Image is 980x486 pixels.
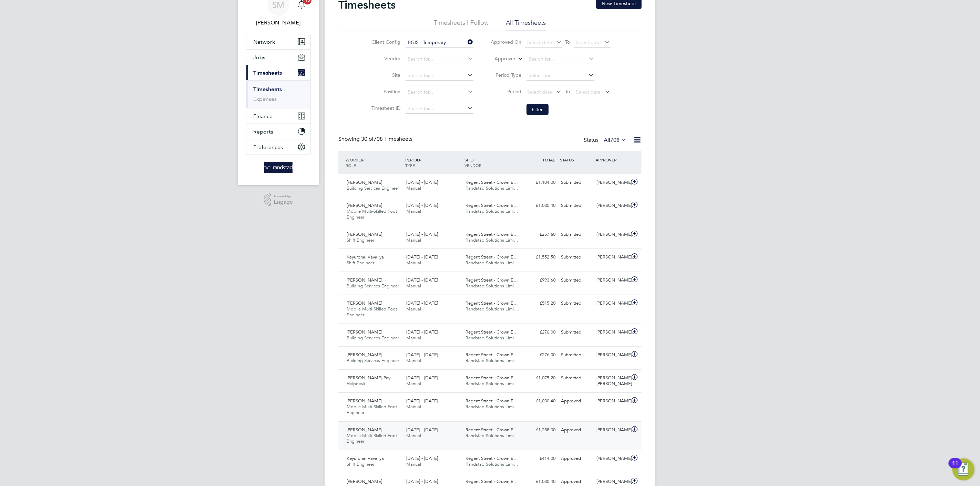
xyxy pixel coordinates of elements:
[466,329,518,335] span: Regent Street - Crown E…
[558,424,594,436] div: Approved
[594,229,630,240] div: [PERSON_NAME]
[405,162,415,168] span: TYPE
[347,478,382,484] span: [PERSON_NAME]
[370,88,401,95] label: Position
[406,87,473,97] input: Search for...
[406,254,438,260] span: [DATE] - [DATE]
[506,19,546,31] li: All Timesheets
[406,461,421,467] span: Manual
[528,39,552,45] span: Select date
[558,453,594,464] div: Approved
[466,179,518,185] span: Regent Street - Crown E…
[406,352,438,358] span: [DATE] - [DATE]
[594,154,630,166] div: APPROVER
[406,283,421,289] span: Manual
[346,162,356,168] span: ROLE
[466,404,519,410] span: Randstad Solutions Limi…
[420,157,421,162] span: /
[361,136,374,142] span: 30 of
[347,398,382,404] span: [PERSON_NAME]
[594,177,630,188] div: [PERSON_NAME]
[473,157,474,162] span: /
[558,298,594,309] div: Submitted
[347,335,399,341] span: Building Services Engineer
[466,433,519,439] span: Randstad Solutions Limi…
[406,104,473,114] input: Search for...
[528,89,552,95] span: Select date
[466,260,519,266] span: Randstad Solutions Limi…
[604,137,626,144] label: All
[952,458,974,480] button: Open Resource Center, 11 new notifications
[522,229,558,240] div: £257.60
[466,381,519,387] span: Randstad Solutions Limi…
[406,455,438,461] span: [DATE] - [DATE]
[466,358,519,363] span: Randstad Solutions Limi…
[466,455,518,461] span: Regent Street - Crown E…
[347,179,382,185] span: [PERSON_NAME]
[594,200,630,211] div: [PERSON_NAME]
[563,38,572,46] span: To
[558,327,594,338] div: Submitted
[558,252,594,263] div: Submitted
[246,124,310,139] button: Reports
[522,275,558,286] div: £993.60
[274,199,293,205] span: Engage
[344,154,404,171] div: WORKER
[576,89,601,95] span: Select date
[347,202,382,208] span: [PERSON_NAME]
[253,86,282,93] a: Timesheets
[466,427,518,433] span: Regent Street - Crown E…
[406,404,421,410] span: Manual
[338,136,414,143] div: Showing
[466,277,518,283] span: Regent Street - Crown E…
[370,39,401,45] label: Client Config
[253,39,275,45] span: Network
[406,329,438,335] span: [DATE] - [DATE]
[347,237,374,243] span: Shift Engineer
[253,128,273,135] span: Reports
[594,424,630,436] div: [PERSON_NAME]
[594,349,630,361] div: [PERSON_NAME]
[522,395,558,407] div: £1,030.40
[406,277,438,283] span: [DATE] - [DATE]
[491,72,522,78] label: Period Type
[522,200,558,211] div: £1,030.40
[347,352,382,358] span: [PERSON_NAME]
[952,463,958,472] div: 11
[522,327,558,338] div: £276.00
[347,283,399,289] span: Building Services Engineer
[406,237,421,243] span: Manual
[264,162,293,173] img: randstad-logo-retina.png
[347,433,397,444] span: Mobile Multi-Skilled Foot Engineer
[406,375,438,381] span: [DATE] - [DATE]
[594,298,630,309] div: [PERSON_NAME]
[465,162,482,168] span: VENDOR
[253,70,282,76] span: Timesheets
[406,185,421,191] span: Manual
[527,71,594,81] input: Select one
[246,50,310,65] button: Jobs
[347,300,382,306] span: [PERSON_NAME]
[558,200,594,211] div: Submitted
[522,298,558,309] div: £515.20
[347,208,397,220] span: Mobile Multi-Skilled Foot Engineer
[246,108,310,124] button: Finance
[406,358,421,363] span: Manual
[361,136,412,142] span: 708 Timesheets
[522,177,558,188] div: £1,104.00
[466,335,519,341] span: Randstad Solutions Limi…
[466,352,518,358] span: Regent Street - Crown E…
[363,157,365,162] span: /
[273,0,285,9] span: SM
[246,65,310,80] button: Timesheets
[558,372,594,384] div: Submitted
[466,398,518,404] span: Regent Street - Crown E…
[527,54,594,64] input: Search for...
[491,39,522,45] label: Approved On
[558,154,594,166] div: STATUS
[466,208,519,214] span: Randstad Solutions Limi…
[406,433,421,439] span: Manual
[558,395,594,407] div: Approved
[406,478,438,484] span: [DATE] - [DATE]
[347,260,374,266] span: Shift Engineer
